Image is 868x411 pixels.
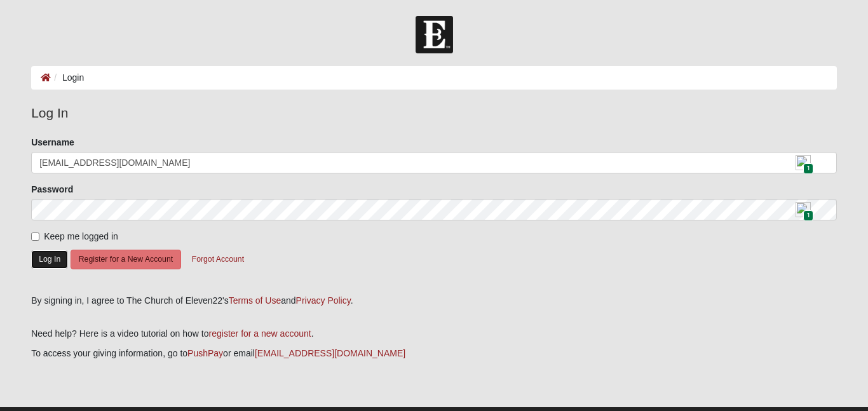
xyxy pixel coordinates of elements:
[229,295,281,306] a: Terms of Use
[51,71,84,84] li: Login
[31,136,74,149] label: Username
[803,210,813,221] span: 1
[416,16,453,53] img: Church of Eleven22 Logo
[184,250,252,269] button: Forgot Account
[31,232,39,241] input: Keep me logged in
[296,295,351,306] a: Privacy Policy
[31,294,837,307] div: By signing in, I agree to The Church of Eleven22's and .
[31,347,837,360] p: To access your giving information, go to or email
[803,163,813,174] span: 1
[31,183,73,196] label: Password
[44,231,118,241] span: Keep me logged in
[31,250,68,269] button: Log In
[31,327,837,340] p: Need help? Here is a video tutorial on how to .
[255,348,405,358] a: [EMAIL_ADDRESS][DOMAIN_NAME]
[71,250,181,269] button: Register for a New Account
[31,103,837,123] legend: Log In
[209,328,311,339] a: register for a new account
[796,155,811,170] img: npw-badge-icon.svg
[187,348,223,358] a: PushPay
[796,202,811,217] img: npw-badge-icon.svg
